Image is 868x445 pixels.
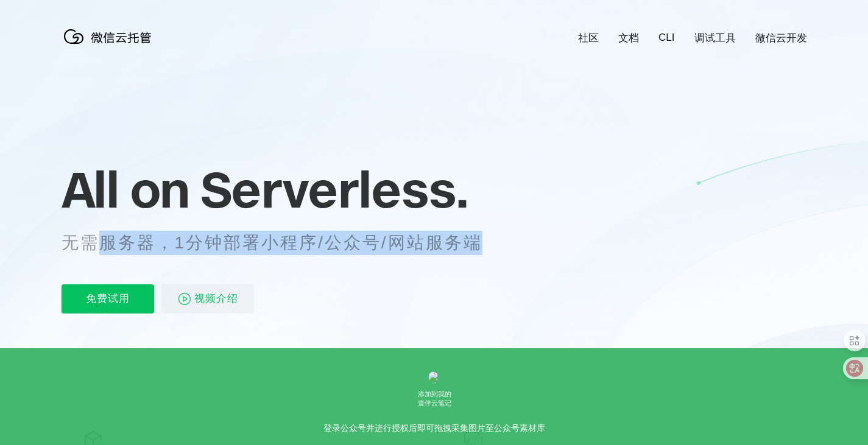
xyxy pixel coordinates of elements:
p: 无需服务器，1分钟部署小程序/公众号/网站服务端 [62,231,505,255]
span: 视频介绍 [194,284,238,314]
a: 调试工具 [694,31,736,45]
img: 微信云托管 [62,24,159,49]
a: 文档 [618,31,639,45]
span: All on [62,159,189,220]
a: 社区 [578,31,599,45]
a: 微信云开发 [755,31,807,45]
a: 微信云托管 [62,40,159,51]
a: CLI [658,32,674,44]
img: video_play.svg [177,292,192,306]
p: 免费试用 [62,284,154,314]
span: Serverless. [200,159,468,220]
